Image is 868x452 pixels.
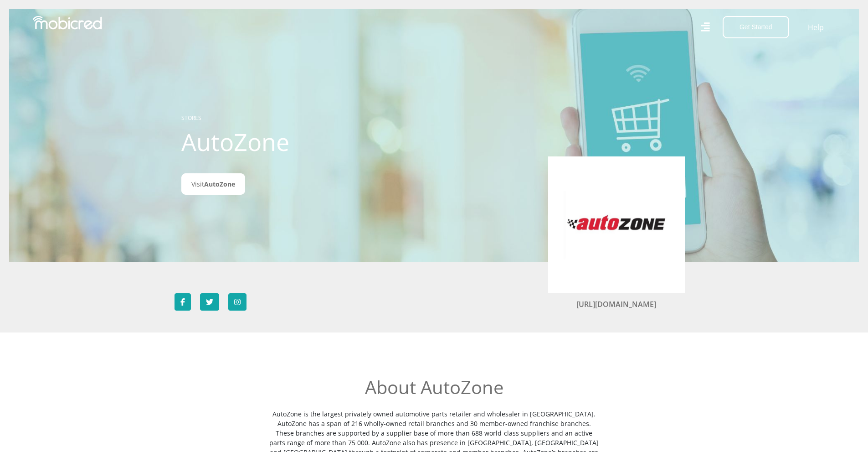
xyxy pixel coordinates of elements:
img: AutoZone [562,170,671,280]
img: Mobicred [33,16,102,30]
h1: AutoZone [181,128,384,156]
a: Follow AutoZone on Facebook [175,293,191,311]
a: Follow AutoZone on Twitter [200,293,219,311]
a: VisitAutoZone [181,173,245,195]
a: STORES [181,114,201,122]
button: Get Started [723,16,789,38]
a: Follow AutoZone on Instagram [228,293,247,311]
a: [URL][DOMAIN_NAME] [576,299,656,309]
a: Help [807,21,824,33]
span: AutoZone [204,180,235,188]
h2: About AutoZone [268,376,601,398]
